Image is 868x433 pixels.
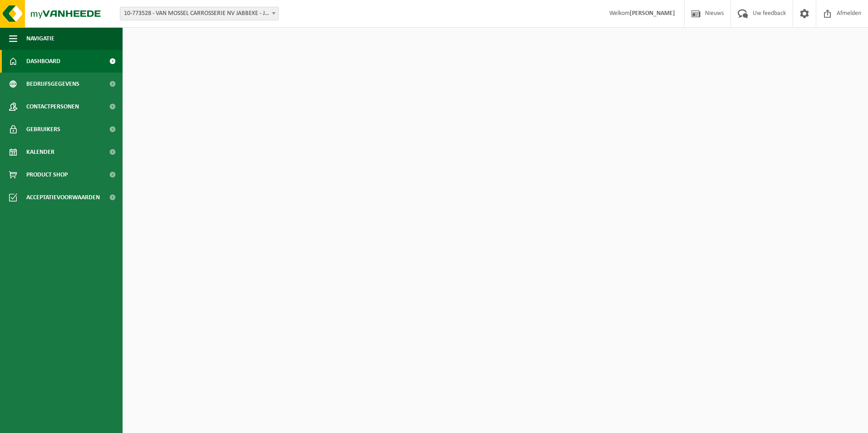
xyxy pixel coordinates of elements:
[630,10,675,17] strong: [PERSON_NAME]
[26,73,79,95] span: Bedrijfsgegevens
[26,141,54,163] span: Kalender
[26,27,54,50] span: Navigatie
[26,50,60,73] span: Dashboard
[120,7,279,20] span: 10-773528 - VAN MOSSEL CARROSSERIE NV JABBEKE - JABBEKE
[26,186,100,209] span: Acceptatievoorwaarden
[26,118,60,141] span: Gebruikers
[26,95,79,118] span: Contactpersonen
[26,163,68,186] span: Product Shop
[120,7,278,20] span: 10-773528 - VAN MOSSEL CARROSSERIE NV JABBEKE - JABBEKE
